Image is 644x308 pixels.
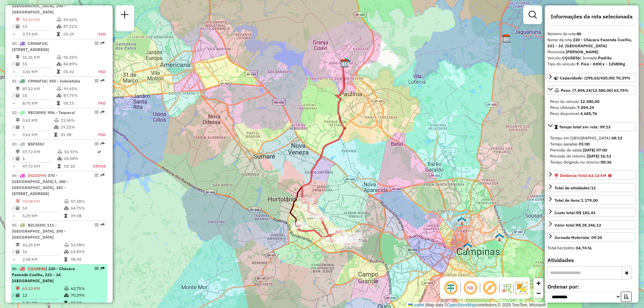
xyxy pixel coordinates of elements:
div: Peso disponível: [550,111,633,117]
a: Tempo total em rota: 09:13 [547,122,636,131]
a: Distância Total:63,13 KM [547,171,636,180]
span: 86 - [12,266,75,283]
div: Tipo do veículo: [547,61,636,67]
i: % de utilização da cubagem [64,250,69,254]
td: 51,31 KM [22,54,56,61]
i: Total de Atividades [16,293,20,297]
td: 96,25% [63,54,91,61]
i: Tempo total em rota [54,133,57,137]
strong: 7.894,24 [577,105,594,110]
strong: Padrão [598,55,612,60]
span: | 450 - Indaiatuba [46,78,80,83]
span: CRW6F14 [28,41,46,46]
td: 15 [22,23,56,30]
label: Ordenar por: [547,283,636,291]
i: % de utilização do peso [57,18,62,22]
em: Rota exportada [101,110,105,114]
td: / [12,292,15,299]
div: Peso Utilizado: [550,105,633,111]
span: Tempo total em rota: 09:13 [559,124,610,129]
td: 05:29 [63,31,91,38]
strong: 54,74 hL [576,245,592,250]
a: Leaflet [408,303,424,307]
i: Total de Atividades [16,250,20,254]
span: REC0050 [28,110,45,115]
td: 5,26 KM [22,300,64,306]
a: Total de atividades:12 [547,183,636,192]
td: 0,61 KM [22,131,54,138]
a: Nova sessão e pesquisa [118,8,131,23]
i: % de utilização do peso [57,55,62,59]
i: % de utilização da cubagem [64,293,69,297]
i: Distância Total [16,150,20,154]
div: Previsão de saída: [550,147,633,153]
img: 602 UDC Light Taquaral [458,217,466,225]
td: 41,25 KM [22,242,64,248]
td: 87,21% [63,23,91,30]
em: Opções [95,223,99,227]
a: Capacidade: (295,63/420,00) 70,39% [547,73,636,82]
i: KM da rota maior que o KM cadastrado para o setor [608,174,611,178]
td: 47,72 KM [22,148,57,155]
img: FAD CDD Campinas [342,57,351,66]
span: Capacidade: (295,63/420,00) 70,39% [560,75,631,80]
strong: R$ 182,43 [576,210,595,215]
div: Tempo em [GEOGRAPHIC_DATA]: [550,135,633,141]
td: 09:13 [70,300,104,306]
td: 14 [22,205,64,211]
em: Opções [95,142,99,146]
strong: 12 [591,185,596,190]
strong: 12.580,00 [580,99,599,104]
i: % de utilização da cubagem [54,125,59,129]
strong: [DATE] 07:00 [583,147,607,152]
td: 63,13 KM [22,285,64,292]
td: = [12,300,15,306]
span: Ocultar deslocamento [443,280,459,296]
td: 5,29 KM [22,212,64,219]
td: = [12,163,15,170]
span: 63,13 KM [589,173,606,178]
i: Tempo total em rota [64,301,67,305]
div: Tempo total em rota: 09:13 [547,132,636,168]
span: | [425,303,426,307]
div: Map data © contributors,© 2025 TomTom, Microsoft [407,302,547,308]
em: Rota exportada [101,266,105,270]
i: Distância Total [16,199,20,203]
i: Total de Atividades [16,62,20,66]
img: Exibir/Ocultar setores [515,282,527,294]
span: | [STREET_ADDRESS] [12,41,49,52]
div: Custo total: [554,210,595,216]
strong: 00:36 [601,160,611,165]
strong: [DATE] 16:13 [587,153,611,159]
td: 02:18 [64,163,92,170]
div: Peso: (7.894,24/12.580,00) 62,75% [547,96,636,119]
span: 84 - [12,173,68,196]
i: % de utilização da cubagem [57,24,62,28]
td: 3,73 KM [22,31,56,38]
i: % de utilização da cubagem [57,62,62,66]
i: % de utilização do peso [57,87,62,91]
img: Bees [495,233,504,242]
em: Opções [95,79,99,83]
strong: 230 - Chácara Fazenda Coelho, 231 - Jd. [GEOGRAPHIC_DATA] [547,37,632,48]
em: Rota exportada [101,223,105,227]
a: Jornada Motorista: 09:20 [547,233,636,242]
strong: 08:13 [611,135,622,140]
i: Distância Total [16,55,20,59]
a: Total de itens:1.179,00 [547,195,636,204]
strong: 1.179,00 [581,198,598,203]
button: Ordem crescente [621,292,632,302]
strong: [PERSON_NAME] [566,49,598,54]
strong: 01:00 [579,141,590,146]
em: Opções [95,266,99,270]
td: 53,98% [70,242,104,248]
td: 64,75% [70,205,104,211]
i: Rota otimizada [97,150,101,154]
span: BSF5I83 [28,141,44,146]
td: 09:08 [70,212,104,219]
td: 10 [22,92,56,99]
td: 87,53 KM [22,85,56,92]
em: Opções [95,173,99,177]
td: / [12,61,15,67]
strong: 4.685,76 [580,111,597,116]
